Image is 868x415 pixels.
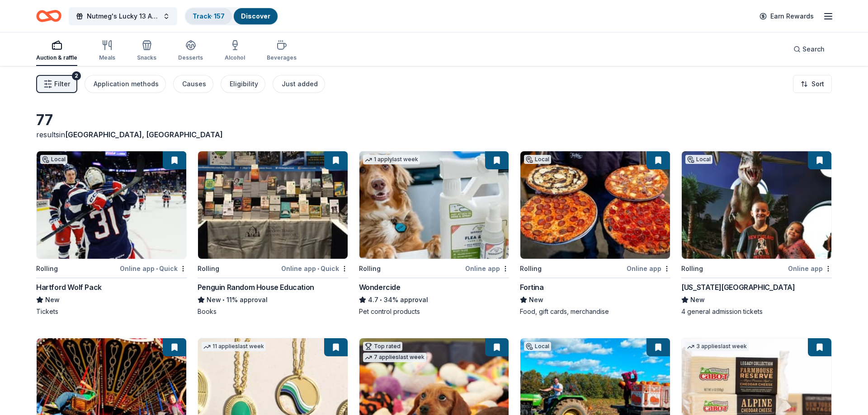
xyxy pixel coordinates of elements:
[690,294,705,305] span: New
[681,151,832,316] a: Image for Connecticut Science CenterLocalRollingOnline app[US_STATE][GEOGRAPHIC_DATA]New4 general...
[69,7,177,25] button: Nutmeg's Lucky 13 Anniversary Event
[317,265,319,272] span: •
[178,36,203,66] button: Desserts
[65,130,223,139] span: [GEOGRAPHIC_DATA], [GEOGRAPHIC_DATA]
[120,263,187,274] div: Online app Quick
[685,155,712,164] div: Local
[178,54,203,61] div: Desserts
[267,54,297,61] div: Beverages
[36,36,77,66] button: Auction & raffle
[811,79,824,89] span: Sort
[54,79,70,89] span: Filter
[137,54,156,61] div: Snacks
[681,263,703,274] div: Rolling
[198,263,219,274] div: Rolling
[193,12,225,20] a: Track· 157
[786,40,832,58] button: Search
[99,36,115,66] button: Meals
[359,294,509,305] div: 34% approval
[225,36,245,66] button: Alcohol
[85,75,166,93] button: Application methods
[793,75,832,93] button: Sort
[465,263,509,274] div: Online app
[681,282,795,293] div: [US_STATE][GEOGRAPHIC_DATA]
[363,353,426,362] div: 7 applies last week
[99,54,115,61] div: Meals
[137,36,156,66] button: Snacks
[267,36,297,66] button: Beverages
[241,12,270,20] a: Discover
[198,294,348,305] div: 11% approval
[156,265,158,272] span: •
[198,282,314,293] div: Penguin Random House Education
[520,151,670,316] a: Image for FortinaLocalRollingOnline appFortinaNewFood, gift cards, merchandise
[59,130,223,139] span: in
[36,263,58,274] div: Rolling
[681,307,832,316] div: 4 general admission tickets
[380,296,382,303] span: •
[529,294,543,305] span: New
[754,8,819,24] a: Earn Rewards
[94,79,159,89] div: Application methods
[359,151,509,316] a: Image for Wondercide1 applylast weekRollingOnline appWondercide4.7•34% approvalPet control products
[230,79,258,89] div: Eligibility
[524,155,551,164] div: Local
[520,307,670,316] div: Food, gift cards, merchandise
[36,129,348,140] div: results
[36,111,348,129] div: 77
[524,342,551,351] div: Local
[359,307,509,316] div: Pet control products
[198,151,348,316] a: Image for Penguin Random House EducationRollingOnline app•QuickPenguin Random House EducationNew•...
[45,294,60,305] span: New
[520,282,543,293] div: Fortina
[36,75,77,93] button: Filter2
[87,11,159,22] span: Nutmeg's Lucky 13 Anniversary Event
[221,75,265,93] button: Eligibility
[359,151,509,259] img: Image for Wondercide
[173,75,213,93] button: Causes
[182,79,206,89] div: Causes
[198,151,348,259] img: Image for Penguin Random House Education
[802,44,825,55] span: Search
[368,294,378,305] span: 4.7
[184,7,278,25] button: Track· 157Discover
[37,151,186,259] img: Image for Hartford Wolf Pack
[685,342,749,351] div: 3 applies last week
[222,296,225,303] span: •
[202,342,266,351] div: 11 applies last week
[36,5,61,27] a: Home
[520,263,542,274] div: Rolling
[36,151,187,316] a: Image for Hartford Wolf PackLocalRollingOnline app•QuickHartford Wolf PackNewTickets
[36,54,77,61] div: Auction & raffle
[359,282,401,293] div: Wondercide
[363,342,402,351] div: Top rated
[207,294,221,305] span: New
[788,263,832,274] div: Online app
[520,151,670,259] img: Image for Fortina
[36,282,102,293] div: Hartford Wolf Pack
[627,263,670,274] div: Online app
[72,71,81,80] div: 2
[363,155,420,164] div: 1 apply last week
[198,307,348,316] div: Books
[281,263,348,274] div: Online app Quick
[36,307,187,316] div: Tickets
[225,54,245,61] div: Alcohol
[682,151,831,259] img: Image for Connecticut Science Center
[359,263,381,274] div: Rolling
[282,79,318,89] div: Just added
[273,75,325,93] button: Just added
[40,155,67,164] div: Local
